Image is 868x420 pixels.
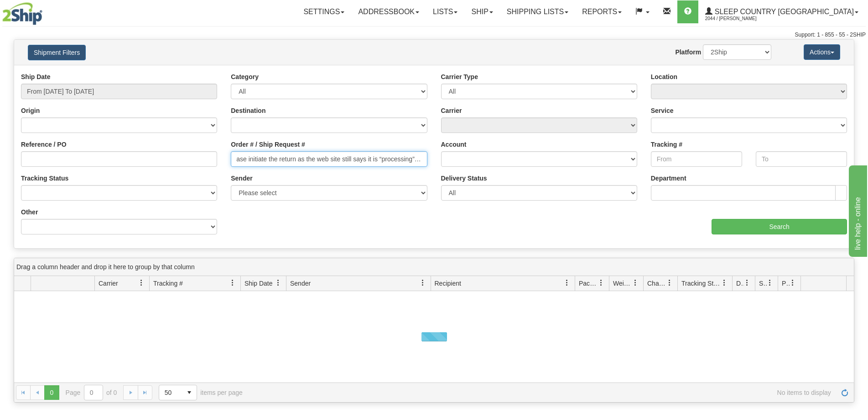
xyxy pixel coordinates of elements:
[225,275,240,291] a: Tracking # filter column settings
[21,72,51,81] label: Ship Date
[712,8,854,16] span: Sleep Country [GEOGRAPHIC_DATA]
[662,275,677,291] a: Charge filter column settings
[351,0,426,23] a: Addressbook
[651,72,677,81] label: Location
[290,279,311,288] span: Sender
[651,174,686,183] label: Department
[464,0,499,23] a: Ship
[705,14,774,23] span: 2044 / [PERSON_NAME]
[244,279,272,288] span: Ship Date
[66,385,117,400] span: Page of 0
[698,0,865,23] a: Sleep Country [GEOGRAPHIC_DATA] 2044 / [PERSON_NAME]
[804,44,840,60] button: Actions
[159,385,243,400] span: items per page
[441,140,467,149] label: Account
[736,279,744,288] span: Delivery Status
[296,0,351,23] a: Settings
[426,0,464,23] a: Lists
[675,48,701,57] label: Platform
[99,279,118,288] span: Carrier
[153,279,183,288] span: Tracking #
[575,0,629,23] a: Reports
[559,275,575,291] a: Recipient filter column settings
[837,385,852,400] a: Refresh
[756,151,847,167] input: To
[21,207,38,217] label: Other
[231,174,252,183] label: Sender
[500,0,575,23] a: Shipping lists
[159,385,197,400] span: Page sizes drop down
[441,174,487,183] label: Delivery Status
[712,219,847,234] input: Search
[593,275,609,291] a: Packages filter column settings
[847,163,867,256] iframe: chat widget
[21,174,68,183] label: Tracking Status
[21,140,67,149] label: Reference / PO
[762,275,778,291] a: Shipment Issues filter column settings
[231,140,305,149] label: Order # / Ship Request #
[681,279,721,288] span: Tracking Status
[2,31,866,39] div: Support: 1 - 855 - 55 - 2SHIP
[717,275,732,291] a: Tracking Status filter column settings
[231,72,259,81] label: Category
[2,2,42,25] img: logo2044.jpg
[441,72,478,81] label: Carrier Type
[647,279,666,288] span: Charge
[782,279,790,288] span: Pickup Status
[44,385,59,400] span: Page 0
[14,258,854,276] div: grid grouping header
[28,45,86,60] button: Shipment Filters
[270,275,286,291] a: Ship Date filter column settings
[7,5,84,16] div: live help - online
[651,151,742,167] input: From
[651,140,682,149] label: Tracking #
[613,279,632,288] span: Weight
[134,275,149,291] a: Carrier filter column settings
[628,275,643,291] a: Weight filter column settings
[231,106,265,115] label: Destination
[182,385,197,400] span: select
[165,388,177,397] span: 50
[759,279,767,288] span: Shipment Issues
[415,275,431,291] a: Sender filter column settings
[255,389,831,396] span: No items to display
[435,279,461,288] span: Recipient
[785,275,800,291] a: Pickup Status filter column settings
[441,106,462,115] label: Carrier
[579,279,598,288] span: Packages
[739,275,755,291] a: Delivery Status filter column settings
[651,106,674,115] label: Service
[21,106,40,115] label: Origin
